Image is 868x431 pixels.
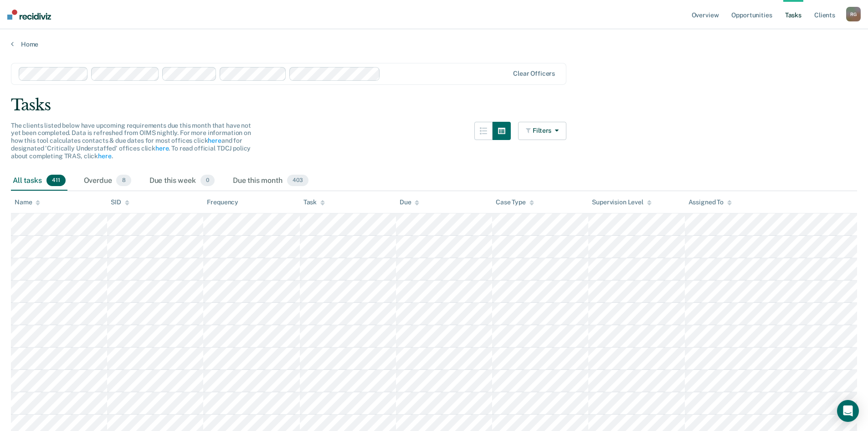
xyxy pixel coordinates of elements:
div: Task [303,198,325,206]
div: R G [846,7,861,21]
button: Filters [518,122,566,140]
img: Recidiviz [7,10,51,20]
div: SID [111,198,129,206]
div: Due [400,198,420,206]
button: RG [846,7,861,21]
span: The clients listed below have upcoming requirements due this month that have not yet been complet... [11,122,251,160]
div: Open Intercom Messenger [837,400,859,422]
span: 8 [116,175,131,187]
span: 0 [200,175,215,187]
span: 411 [46,175,66,187]
div: Assigned To [688,198,732,206]
div: Overdue8 [82,171,133,191]
div: Name [15,198,40,206]
span: 403 [287,175,308,187]
div: Tasks [11,96,857,114]
a: Home [11,40,857,48]
div: All tasks411 [11,171,67,191]
a: here [98,152,111,160]
div: Due this month403 [231,171,310,191]
div: Due this week0 [148,171,216,191]
div: Supervision Level [592,198,652,206]
a: here [155,145,169,152]
div: Clear officers [513,70,555,78]
div: Frequency [207,198,238,206]
div: Case Type [496,198,534,206]
a: here [208,137,221,144]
